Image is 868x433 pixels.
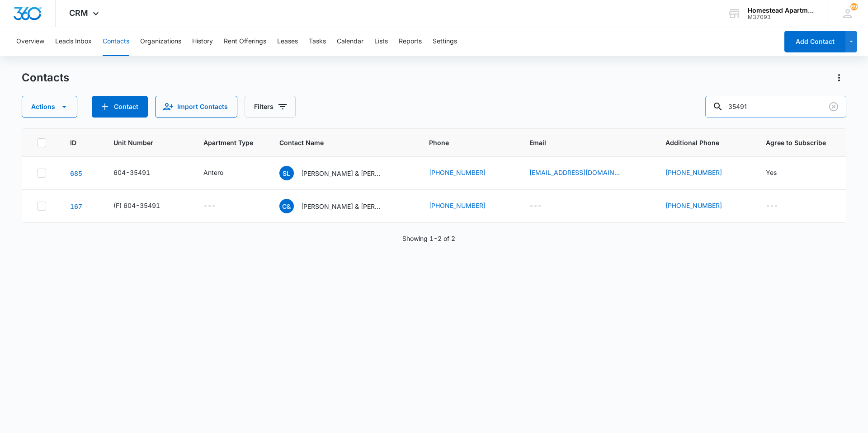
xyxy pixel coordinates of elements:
a: [PHONE_NUMBER] [665,168,722,177]
div: --- [529,201,542,212]
a: [PHONE_NUMBER] [665,201,722,210]
div: Yes [766,168,777,177]
div: Additional Phone - 5732010731 - Select to Edit Field [665,168,738,179]
a: [EMAIL_ADDRESS][DOMAIN_NAME] [529,168,620,177]
button: Calendar [337,27,363,56]
span: ID [70,138,79,147]
button: Contacts [103,27,129,56]
span: Unit Number [113,138,182,147]
div: Apartment Type - - Select to Edit Field [203,201,232,212]
p: [PERSON_NAME] & [PERSON_NAME] [301,202,382,211]
input: Search Contacts [705,96,846,118]
span: Phone [429,138,495,147]
button: Tasks [309,27,326,56]
button: History [192,27,213,56]
span: Additional Phone [665,138,744,147]
span: CRM [69,8,88,18]
div: Apartment Type - Antero - Select to Edit Field [203,168,240,179]
div: notifications count [850,3,858,10]
div: Email - Sharonlandfair@gmail.com - Select to Edit Field [529,168,636,179]
button: Add Contact [784,31,845,52]
button: Add Contact [92,96,148,118]
span: Apartment Type [203,138,258,147]
button: Leads Inbox [55,27,92,56]
span: Contact Name [279,138,394,147]
span: SL [279,166,294,180]
button: Overview [16,27,44,56]
p: Showing 1-2 of 2 [402,234,455,243]
div: Contact Name - Chris & Phillip Livingston - Select to Edit Field [279,199,399,213]
span: C& [279,199,294,213]
button: Reports [399,27,422,56]
button: Import Contacts [155,96,237,118]
div: account name [748,7,814,14]
a: [PHONE_NUMBER] [429,168,486,177]
button: Filters [245,96,296,118]
button: Organizations [140,27,181,56]
div: Phone - 309-373-1212 - Select to Edit Field [429,201,502,212]
div: --- [203,201,216,212]
a: Navigate to contact details page for Sharon Landfair & Christopher Jonah Abbott [70,169,82,177]
button: Clear [826,99,841,114]
p: [PERSON_NAME] & [PERSON_NAME] [PERSON_NAME] [301,169,382,178]
button: Settings [433,27,457,56]
div: account id [748,14,814,20]
div: Agree to Subscribe - - Select to Edit Field [766,201,794,212]
button: Leases [277,27,298,56]
span: 69 [850,3,858,10]
div: (F) 604-35491 [113,201,160,210]
div: Unit Number - 604-35491 - Select to Edit Field [113,168,166,179]
button: Actions [22,96,77,118]
button: Actions [832,71,846,85]
div: Contact Name - Sharon Landfair & Christopher Jonah Abbott - Select to Edit Field [279,166,399,180]
span: Agree to Subscribe [766,138,831,147]
div: Phone - 9706918268 - Select to Edit Field [429,168,502,179]
a: Navigate to contact details page for Chris & Phillip Livingston [70,202,82,210]
h1: Contacts [22,71,69,85]
div: Unit Number - (F) 604-35491 - Select to Edit Field [113,201,176,212]
button: Rent Offerings [224,27,266,56]
div: Antero [203,168,223,177]
div: --- [766,201,778,212]
div: Additional Phone - 309-235-3591 - Select to Edit Field [665,201,738,212]
a: [PHONE_NUMBER] [429,201,486,210]
span: Email [529,138,631,147]
button: Lists [374,27,388,56]
div: 604-35491 [113,168,150,177]
div: Agree to Subscribe - Yes - Select to Edit Field [766,168,793,179]
div: Email - - Select to Edit Field [529,201,558,212]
